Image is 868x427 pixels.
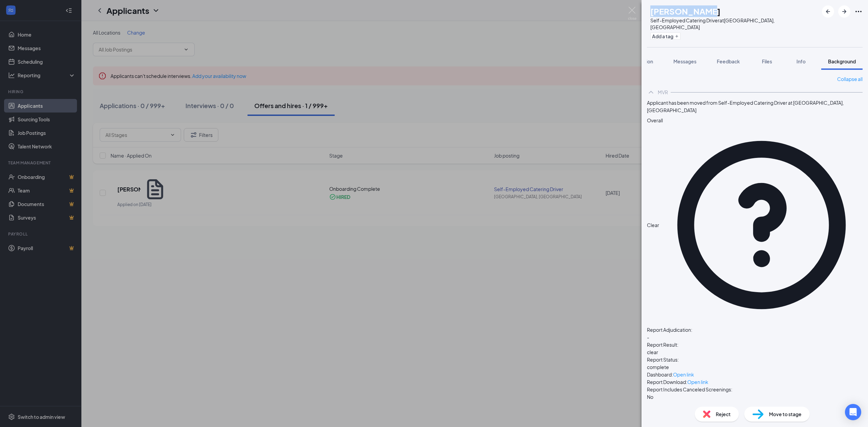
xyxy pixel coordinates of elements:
[687,379,708,385] a: Open link
[717,58,740,64] span: Feedback
[650,5,721,17] h1: [PERSON_NAME]
[647,371,673,378] span: Dashboard:
[824,7,832,16] svg: ArrowLeftNew
[845,404,861,420] div: Open Intercom Messenger
[647,386,732,392] span: Report Includes Canceled Screenings:
[675,34,679,38] svg: Plus
[647,99,863,114] span: Applicant has been moved from Self-Employed Catering Driver at [GEOGRAPHIC_DATA], [GEOGRAPHIC_DATA]
[769,410,802,418] span: Move to stage
[840,7,848,16] svg: ArrowRight
[647,357,679,363] span: Report Status:
[650,33,680,40] button: PlusAdd a tag
[647,88,655,96] svg: ChevronUp
[647,349,658,355] span: clear
[673,371,694,378] a: Open link
[647,117,663,123] span: Overall
[647,334,649,340] span: -
[658,89,668,96] div: MVR
[796,58,806,64] span: Info
[647,342,678,348] span: Report Result:
[822,5,834,18] button: ArrowLeftNew
[838,5,850,18] button: ArrowRight
[762,58,772,64] span: Files
[837,75,863,83] a: Collapse all
[660,124,863,326] svg: QuestionInfo
[650,17,818,30] div: Self-Employed Catering Driver at [GEOGRAPHIC_DATA], [GEOGRAPHIC_DATA]
[647,364,669,370] span: complete
[716,410,731,418] span: Reject
[647,379,687,385] span: Report Download:
[673,58,696,64] span: Messages
[828,58,856,64] span: Background
[647,221,659,229] span: Clear
[647,327,692,333] span: Report Adjudication:
[647,393,863,401] div: No
[854,7,863,16] svg: Ellipses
